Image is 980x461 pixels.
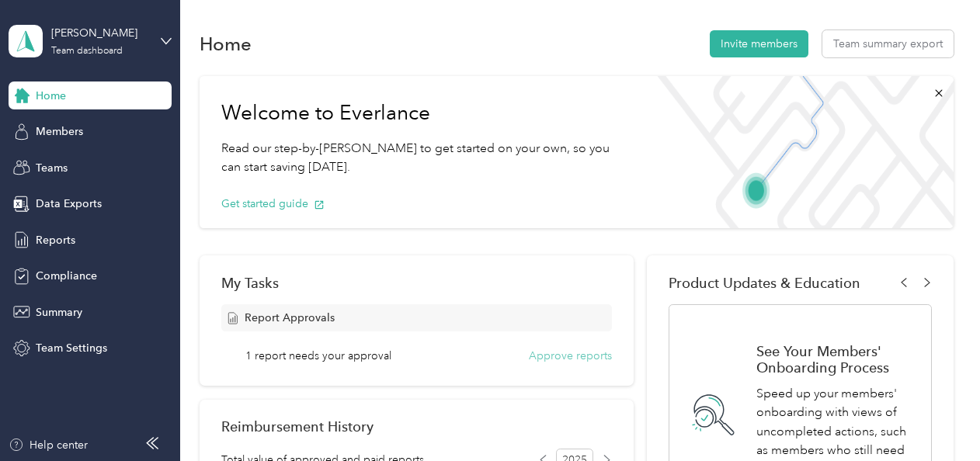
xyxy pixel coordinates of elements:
[221,101,624,126] h1: Welcome to Everlance
[245,310,335,326] span: Report Approvals
[36,88,66,104] span: Home
[200,36,252,52] h1: Home
[36,196,102,212] span: Data Exports
[669,275,860,291] span: Product Updates & Education
[36,232,75,248] span: Reports
[221,196,325,212] button: Get started guide
[529,348,612,364] button: Approve reports
[36,268,97,284] span: Compliance
[221,275,612,291] div: My Tasks
[756,343,914,376] h1: See Your Members' Onboarding Process
[9,437,88,453] button: Help center
[36,340,107,356] span: Team Settings
[36,123,83,140] span: Members
[245,348,391,364] span: 1 report needs your approval
[51,25,148,41] div: [PERSON_NAME]
[51,47,123,56] div: Team dashboard
[710,30,808,57] button: Invite members
[822,30,954,57] button: Team summary export
[36,304,82,321] span: Summary
[36,160,68,176] span: Teams
[221,418,374,435] h2: Reimbursement History
[221,139,624,177] p: Read our step-by-[PERSON_NAME] to get started on your own, so you can start saving [DATE].
[645,76,954,228] img: Welcome to everlance
[893,374,980,461] iframe: Everlance-gr Chat Button Frame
